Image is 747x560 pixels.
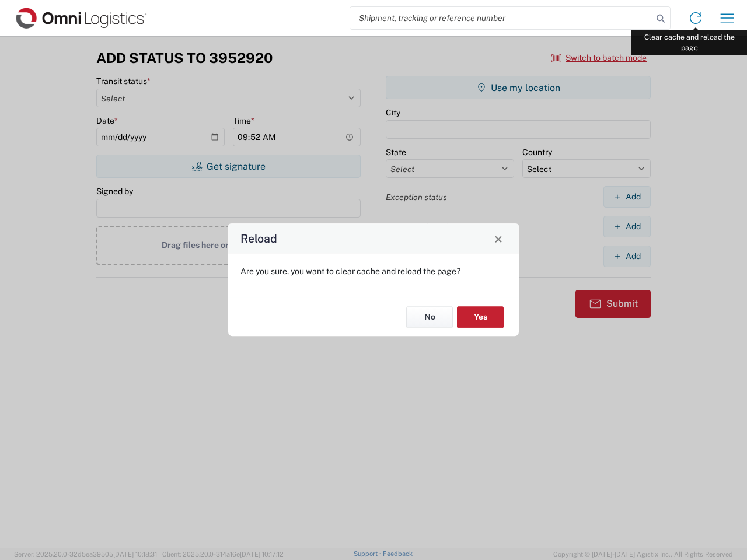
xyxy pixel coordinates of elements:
button: Close [490,230,507,247]
button: No [406,306,453,328]
p: Are you sure, you want to clear cache and reload the page? [240,266,507,276]
h4: Reload [240,230,277,247]
input: Shipment, tracking or reference number [350,7,652,29]
button: Yes [457,306,504,328]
